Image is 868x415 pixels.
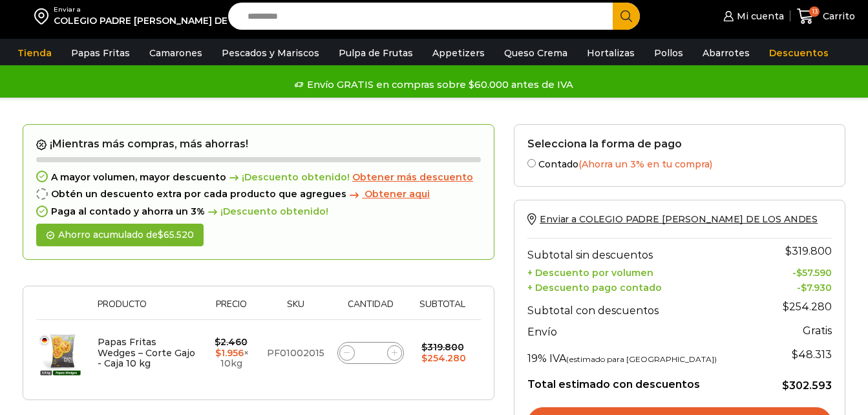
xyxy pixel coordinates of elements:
[527,342,761,368] th: 19% IVA
[11,41,58,65] a: Tienda
[91,299,202,319] th: Producto
[527,213,818,225] a: Enviar a COLEGIO PADRE [PERSON_NAME] DE LOS ANDES
[98,336,195,370] a: Papas Fritas Wedges – Corte Gajo - Caja 10 kg
[763,41,835,65] a: Descuentos
[720,3,783,29] a: Mi cuenta
[205,206,328,217] span: ¡Descuento obtenido!
[761,279,832,294] td: -
[809,6,820,17] span: 13
[65,41,136,65] a: Papas Fritas
[792,348,798,361] span: $
[54,14,284,27] div: COLEGIO PADRE [PERSON_NAME] DE LOS ANDES
[215,336,248,348] bdi: 2.460
[648,41,690,65] a: Pollos
[527,138,832,150] h2: Selecciona la forma de pago
[785,245,832,257] bdi: 319.800
[352,171,473,183] span: Obtener más descuento
[215,347,244,359] bdi: 1.956
[362,344,380,362] input: Product quantity
[426,41,491,65] a: Appetizers
[36,189,481,200] div: Obtén un descuento extra por cada producto que agregues
[215,41,326,65] a: Pescados y Mariscos
[527,239,761,264] th: Subtotal sin descuentos
[36,138,481,151] h2: ¡Mientras más compras, más ahorras!
[527,368,761,392] th: Total estimado con descuentos
[782,379,832,392] bdi: 302.593
[527,156,832,170] label: Contado
[734,10,784,23] span: Mi cuenta
[527,159,536,167] input: Contado(Ahorra un 3% en tu compra)
[346,189,430,200] a: Obtener aqui
[215,347,221,359] span: $
[421,352,427,364] span: $
[352,172,473,183] a: Obtener más descuento
[696,41,756,65] a: Abarrotes
[260,299,331,319] th: Sku
[803,325,832,337] strong: Gratis
[421,341,427,353] span: $
[421,341,464,353] bdi: 319.800
[566,354,717,364] small: (estimado para [GEOGRAPHIC_DATA])
[331,299,410,319] th: Cantidad
[158,229,194,240] bdi: 65.520
[527,319,761,342] th: Envío
[580,41,641,65] a: Hortalizas
[792,348,832,361] span: 48.313
[797,1,855,32] a: 13 Carrito
[801,282,832,293] bdi: 7.930
[365,188,430,200] span: Obtener aqui
[36,172,481,183] div: A mayor volumen, mayor descuento
[215,336,220,348] span: $
[782,379,789,392] span: $
[226,172,350,183] span: ¡Descuento obtenido!
[796,267,832,279] bdi: 57.590
[783,301,789,313] span: $
[761,264,832,279] td: -
[796,267,802,279] span: $
[202,299,261,319] th: Precio
[260,319,331,387] td: PF01002015
[36,224,204,246] div: Ahorro acumulado de
[498,41,574,65] a: Queso Crema
[34,5,54,27] img: address-field-icon.svg
[613,3,640,30] button: Search button
[801,282,807,293] span: $
[202,319,261,387] td: × 10kg
[410,299,474,319] th: Subtotal
[578,158,712,170] span: (Ahorra un 3% en tu compra)
[527,293,761,319] th: Subtotal con descuentos
[332,41,419,65] a: Pulpa de Frutas
[158,229,164,240] span: $
[785,245,792,257] span: $
[527,279,761,294] th: + Descuento pago contado
[143,41,209,65] a: Camarones
[820,10,855,23] span: Carrito
[540,213,818,225] span: Enviar a COLEGIO PADRE [PERSON_NAME] DE LOS ANDES
[783,301,832,313] bdi: 254.280
[54,5,284,14] div: Enviar a
[36,206,481,217] div: Paga al contado y ahorra un 3%
[421,352,466,364] bdi: 254.280
[527,264,761,279] th: + Descuento por volumen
